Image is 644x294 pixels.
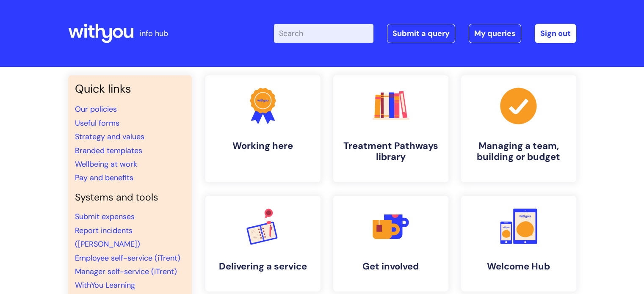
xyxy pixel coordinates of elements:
h4: Working here [212,140,314,151]
a: Submit expenses [75,212,135,222]
h4: Get involved [340,261,442,272]
a: Report incidents ([PERSON_NAME]) [75,225,140,249]
a: Our policies [75,104,117,114]
h4: Delivering a service [212,261,314,272]
a: Employee self-service (iTrent) [75,253,180,263]
h4: Treatment Pathways library [340,140,442,163]
a: WithYou Learning [75,280,135,290]
h4: Systems and tools [75,192,185,203]
a: Branded templates [75,146,142,156]
a: Treatment Pathways library [333,75,448,182]
a: Delivering a service [205,196,321,291]
a: Useful forms [75,118,119,128]
a: Welcome Hub [461,196,576,291]
h4: Welcome Hub [468,261,569,272]
p: info hub [140,27,168,40]
a: Submit a query [387,24,455,43]
a: Wellbeing at work [75,159,137,169]
input: Search [274,24,373,43]
a: Manager self-service (iTrent) [75,267,177,277]
a: Working here [205,75,321,182]
a: Managing a team, building or budget [461,75,576,182]
a: My queries [469,24,521,43]
h4: Managing a team, building or budget [468,140,569,163]
a: Sign out [535,24,576,43]
a: Get involved [333,196,448,291]
a: Pay and benefits [75,173,133,183]
div: | - [274,24,576,43]
a: Strategy and values [75,132,144,142]
h3: Quick links [75,82,185,96]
